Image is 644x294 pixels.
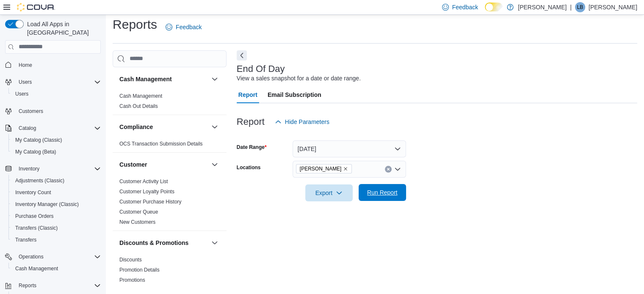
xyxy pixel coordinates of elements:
[119,123,153,131] h3: Compliance
[15,106,101,116] span: Customers
[12,187,55,198] a: Inventory Count
[119,189,174,195] a: Customer Loyalty Points
[8,234,104,246] button: Transfers
[119,267,160,273] a: Promotion Details
[2,76,104,88] button: Users
[119,123,208,131] button: Compliance
[485,11,485,12] span: Dark Mode
[119,140,203,147] span: OCS Transaction Submission Details
[367,188,398,197] span: Run Report
[15,77,35,87] button: Users
[237,117,265,127] h3: Report
[15,213,54,220] span: Purchase Orders
[575,2,585,12] div: Laura Burns
[12,235,40,245] a: Transfers
[15,77,101,87] span: Users
[2,59,104,71] button: Home
[385,166,392,173] button: Clear input
[8,210,104,222] button: Purchase Orders
[19,282,36,289] span: Reports
[15,265,58,272] span: Cash Management
[394,166,401,173] button: Open list of options
[12,211,101,221] span: Purchase Orders
[119,160,147,169] h3: Customer
[485,3,503,11] input: Dark Mode
[12,89,32,99] a: Users
[15,60,101,70] span: Home
[237,164,261,171] label: Locations
[343,166,348,171] button: Remove Miss Jones from selection in this group
[119,93,162,99] span: Cash Management
[12,176,68,186] a: Adjustments (Classic)
[8,146,104,158] button: My Catalog (Beta)
[12,187,101,198] span: Inventory Count
[119,75,208,83] button: Cash Management
[17,3,55,11] img: Cova
[237,74,361,83] div: View a sales snapshot for a date or date range.
[589,2,637,12] p: [PERSON_NAME]
[113,91,227,115] div: Cash Management
[271,113,333,130] button: Hide Parameters
[15,280,101,291] span: Reports
[12,147,60,157] a: My Catalog (Beta)
[210,122,220,132] button: Compliance
[119,199,182,205] a: Customer Purchase History
[2,251,104,263] button: Operations
[119,256,142,263] span: Discounts
[15,123,39,133] button: Catalog
[119,75,172,83] h3: Cash Management
[12,135,101,145] span: My Catalog (Classic)
[113,16,157,33] h1: Reports
[518,2,567,12] p: [PERSON_NAME]
[162,19,205,36] a: Feedback
[119,267,160,273] span: Promotion Details
[2,122,104,134] button: Catalog
[119,219,155,225] span: New Customers
[24,20,101,37] span: Load All Apps in [GEOGRAPHIC_DATA]
[119,198,182,205] span: Customer Purchase History
[12,223,61,233] a: Transfers (Classic)
[8,198,104,210] button: Inventory Manager (Classic)
[15,123,101,133] span: Catalog
[15,164,101,174] span: Inventory
[12,211,57,221] a: Purchase Orders
[2,105,104,117] button: Customers
[359,184,406,201] button: Run Report
[119,103,158,110] span: Cash Out Details
[119,219,155,225] a: New Customers
[310,184,348,201] span: Export
[19,253,44,260] span: Operations
[12,89,101,99] span: Users
[15,236,36,243] span: Transfers
[8,88,104,100] button: Users
[12,199,82,209] a: Inventory Manager (Classic)
[12,135,66,145] a: My Catalog (Classic)
[15,60,36,70] a: Home
[119,209,158,215] span: Customer Queue
[15,148,56,155] span: My Catalog (Beta)
[176,23,202,31] span: Feedback
[237,50,247,60] button: Next
[19,79,32,85] span: Users
[119,188,174,195] span: Customer Loyalty Points
[285,118,329,126] span: Hide Parameters
[296,164,352,173] span: Miss Jones
[210,74,220,84] button: Cash Management
[8,175,104,187] button: Adjustments (Classic)
[210,238,220,248] button: Discounts & Promotions
[113,139,227,152] div: Compliance
[15,106,47,116] a: Customers
[119,239,208,247] button: Discounts & Promotions
[8,222,104,234] button: Transfers (Classic)
[12,176,101,186] span: Adjustments (Classic)
[452,3,478,11] span: Feedback
[15,177,64,184] span: Adjustments (Classic)
[19,125,36,132] span: Catalog
[238,86,257,103] span: Report
[8,134,104,146] button: My Catalog (Classic)
[2,163,104,175] button: Inventory
[119,141,203,147] a: OCS Transaction Submission Details
[577,2,583,12] span: LB
[119,160,208,169] button: Customer
[119,179,168,184] a: Customer Activity List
